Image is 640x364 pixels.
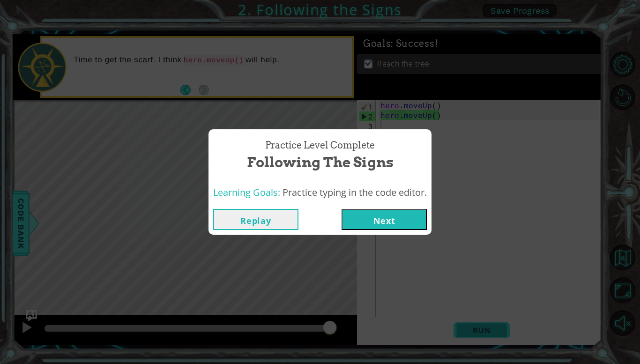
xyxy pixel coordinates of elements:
span: Following the Signs [247,152,394,172]
button: Replay [213,209,298,230]
span: Learning Goals: [213,186,280,199]
span: Practice Level Complete [265,139,375,152]
span: Practice typing in the code editor. [283,186,427,199]
button: Next [342,209,427,230]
